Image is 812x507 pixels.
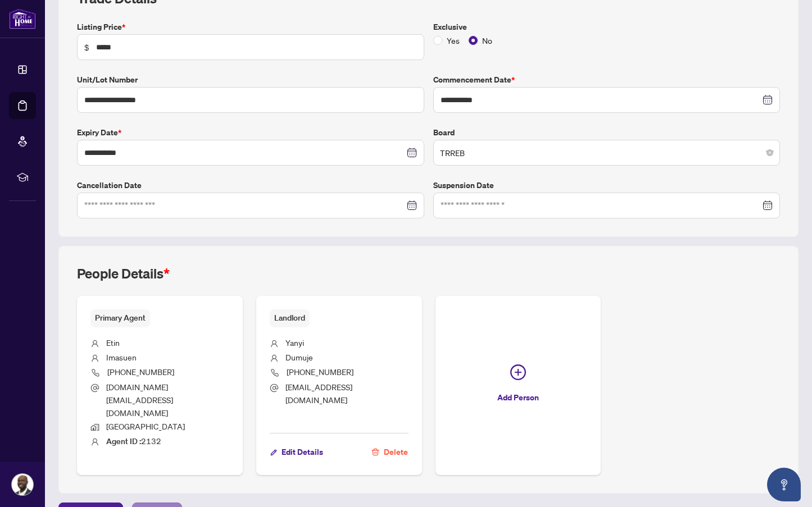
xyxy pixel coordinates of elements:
span: Yes [442,34,464,47]
span: No [478,34,497,47]
span: Dumuje [285,352,313,362]
label: Board [433,126,781,139]
span: [EMAIL_ADDRESS][DOMAIN_NAME] [285,382,352,405]
img: logo [9,8,36,29]
span: [PHONE_NUMBER] [287,367,353,377]
span: TRREB [440,142,774,163]
span: [PHONE_NUMBER] [107,367,174,377]
span: plus-circle [510,364,526,380]
button: Delete [371,442,409,462]
span: Delete [384,443,408,461]
span: [GEOGRAPHIC_DATA] [106,421,185,431]
label: Commencement Date [433,74,781,86]
label: Expiry Date [77,126,424,139]
label: Unit/Lot Number [77,74,424,86]
h2: People Details [77,264,170,282]
span: close-circle [766,149,773,156]
span: Imasuen [106,352,137,362]
span: Etin [106,337,120,348]
button: Edit Details [270,442,324,462]
label: Suspension Date [433,179,781,191]
img: Profile Icon [12,474,33,495]
button: Open asap [767,468,801,501]
span: [DOMAIN_NAME][EMAIL_ADDRESS][DOMAIN_NAME] [106,382,173,418]
span: Primary Agent [90,309,150,327]
b: Agent ID : [106,436,141,446]
span: Edit Details [282,443,323,461]
label: Exclusive [433,21,781,33]
span: Yanyi [285,337,304,348]
span: $ [84,41,89,53]
label: Listing Price [77,21,424,33]
label: Cancellation Date [77,179,424,191]
span: 2132 [106,436,161,446]
button: Add Person [436,296,601,475]
span: Landlord [270,309,310,327]
span: Add Person [497,389,539,406]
